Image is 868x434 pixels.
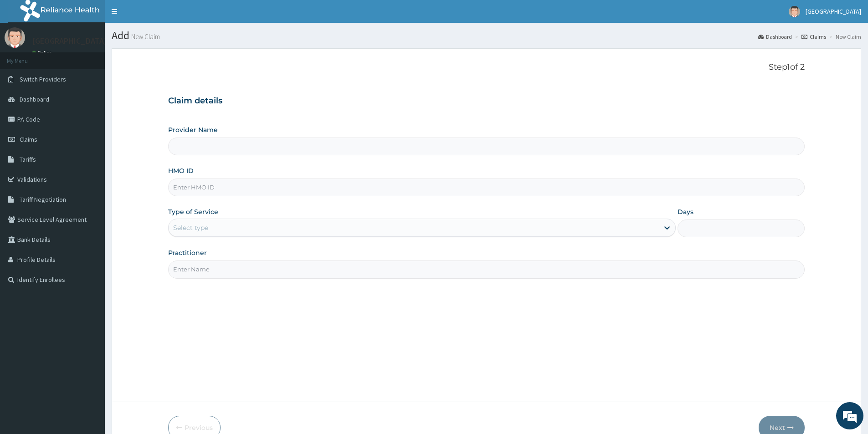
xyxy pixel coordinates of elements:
h1: Add [112,30,861,41]
input: Enter HMO ID [168,179,805,196]
a: Claims [801,33,826,41]
label: Practitioner [168,248,207,257]
span: Tariffs [20,155,36,163]
h3: Claim details [168,96,805,106]
span: Tariff Negotiation [20,195,66,204]
label: HMO ID [168,166,194,175]
p: Step 1 of 2 [168,62,805,72]
label: Provider Name [168,125,218,134]
small: New Claim [129,33,160,40]
div: Select type [173,223,208,232]
span: Dashboard [20,95,49,103]
input: Enter Name [168,260,805,278]
li: New Claim [827,33,861,41]
span: [GEOGRAPHIC_DATA] [806,7,861,15]
a: Dashboard [758,33,792,41]
a: Online [32,50,54,56]
p: [GEOGRAPHIC_DATA] [32,37,107,45]
label: Type of Service [168,207,218,216]
img: User Image [789,6,800,17]
img: User Image [5,27,25,48]
label: Days [678,207,693,216]
span: Claims [20,135,37,143]
span: Switch Providers [20,75,66,83]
